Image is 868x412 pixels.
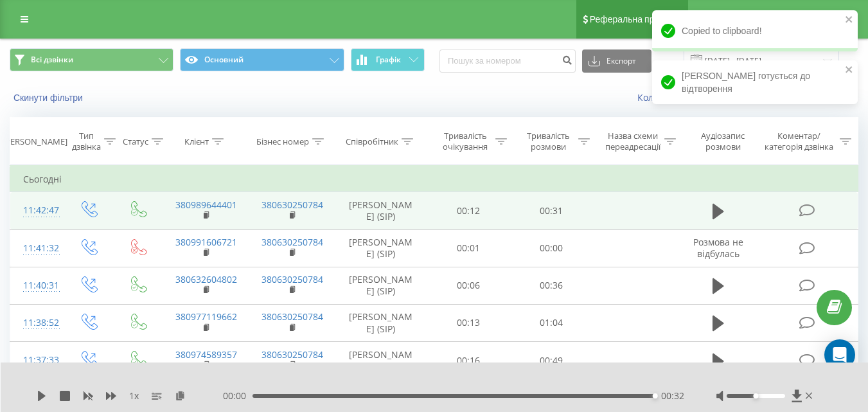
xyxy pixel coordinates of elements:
[753,393,758,399] div: Accessibility label
[175,310,237,323] a: 380977119662
[261,273,323,285] a: 380630250784
[123,136,148,147] div: Статус
[261,310,323,323] a: 380630250784
[427,304,510,341] td: 00:13
[510,229,593,267] td: 00:00
[23,273,50,298] div: 11:40:31
[335,267,427,304] td: [PERSON_NAME] (SIP)
[261,199,323,211] a: 380630250784
[10,92,89,103] button: Скинути фільтри
[582,49,651,73] button: Експорт
[31,55,73,65] span: Всі дзвінки
[761,130,837,152] div: Коментар/категорія дзвінка
[23,198,50,223] div: 11:42:47
[346,136,398,147] div: Співробітник
[693,236,743,260] span: Розмова не відбулась
[180,48,344,71] button: Основний
[427,342,510,379] td: 00:16
[637,91,858,103] a: Коли дані можуть відрізнятися вiд інших систем
[223,390,252,402] span: 00:00
[845,64,854,76] button: close
[661,390,684,402] span: 00:32
[175,236,237,248] a: 380991606721
[510,342,593,379] td: 00:49
[439,49,576,73] input: Пошук за номером
[652,60,858,104] div: [PERSON_NAME] готується до відтворення
[23,236,50,261] div: 11:41:32
[590,14,684,24] span: Реферальна програма
[427,267,510,304] td: 00:06
[427,192,510,229] td: 00:12
[376,55,401,64] span: Графік
[605,130,661,152] div: Назва схеми переадресації
[184,136,209,147] div: Клієнт
[129,390,139,402] span: 1 x
[335,192,427,229] td: [PERSON_NAME] (SIP)
[3,136,67,147] div: [PERSON_NAME]
[824,339,855,370] div: Open Intercom Messenger
[261,236,323,248] a: 380630250784
[439,130,492,152] div: Тривалість очікування
[335,229,427,267] td: [PERSON_NAME] (SIP)
[510,304,593,341] td: 01:04
[510,192,593,229] td: 00:31
[261,348,323,361] a: 380630250784
[652,10,858,51] div: Copied to clipboard!
[10,48,173,71] button: Всі дзвінки
[175,273,237,285] a: 380632604802
[691,130,756,152] div: Аудіозапис розмови
[522,130,575,152] div: Тривалість розмови
[845,14,854,26] button: close
[351,48,425,71] button: Графік
[335,342,427,379] td: [PERSON_NAME] (SIP)
[427,229,510,267] td: 00:01
[23,348,50,373] div: 11:37:33
[256,136,309,147] div: Бізнес номер
[510,267,593,304] td: 00:36
[175,348,237,361] a: 380974589357
[72,130,101,152] div: Тип дзвінка
[335,304,427,341] td: [PERSON_NAME] (SIP)
[10,166,858,192] td: Сьогодні
[653,393,658,399] div: Accessibility label
[23,310,50,336] div: 11:38:52
[175,199,237,211] a: 380989644401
